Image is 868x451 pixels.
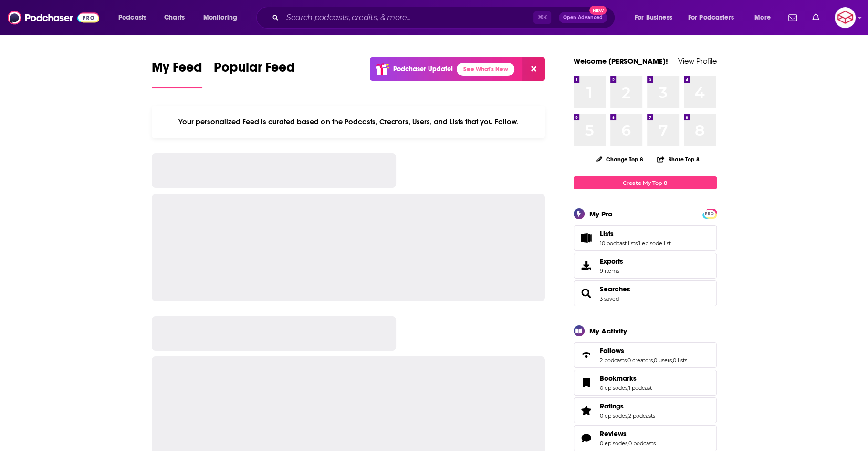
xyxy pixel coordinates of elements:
[627,385,628,391] span: ,
[574,342,717,368] span: Follows
[577,376,596,389] a: Bookmarks
[638,240,638,247] span: ,
[559,12,607,23] button: Open AdvancedNew
[457,63,514,76] a: See What's New
[574,397,717,423] span: Ratings
[8,9,99,27] img: Podchaser - Follow, Share and Rate Podcasts
[654,357,672,364] a: 0 users
[577,231,596,245] a: Lists
[203,11,237,24] span: Monitoring
[574,425,717,451] span: Reviews
[600,240,638,247] a: 10 podcast lists
[628,412,655,419] a: 2 podcasts
[600,374,652,383] a: Bookmarks
[600,402,655,410] a: Ratings
[628,385,652,391] a: 1 podcast
[214,59,295,88] a: Popular Feed
[574,56,668,65] a: Welcome [PERSON_NAME]!
[835,7,856,28] img: User Profile
[590,153,649,165] button: Change Top 8
[672,357,673,364] span: ,
[784,10,801,26] a: Show notifications dropdown
[574,280,717,306] span: Searches
[600,346,624,355] span: Follows
[627,440,628,447] span: ,
[657,150,700,169] button: Share Top 8
[748,10,783,25] button: open menu
[577,431,596,445] a: Reviews
[678,56,717,65] a: View Profile
[653,357,654,364] span: ,
[577,404,596,417] a: Ratings
[808,10,823,26] a: Show notifications dropdown
[754,11,771,24] span: More
[688,11,734,24] span: For Podcasters
[265,7,624,29] div: Search podcasts, credits, & more...
[589,209,613,218] div: My Pro
[574,370,717,396] span: Bookmarks
[118,11,146,24] span: Podcasts
[600,285,630,293] a: Searches
[152,59,202,81] span: My Feed
[393,65,453,73] p: Podchaser Update!
[600,402,624,410] span: Ratings
[600,430,656,438] a: Reviews
[600,229,671,238] a: Lists
[673,357,687,364] a: 0 lists
[638,240,671,247] a: 1 episode list
[577,259,596,272] span: Exports
[600,229,614,238] span: Lists
[574,176,717,189] a: Create My Top 8
[577,287,596,300] a: Searches
[600,295,619,302] a: 3 saved
[164,11,185,24] span: Charts
[628,440,656,447] a: 0 podcasts
[835,7,856,28] span: Logged in as callista
[574,253,717,279] a: Exports
[282,10,533,25] input: Search podcasts, credits, & more...
[600,412,627,419] a: 0 episodes
[682,10,748,25] button: open menu
[563,15,603,20] span: Open Advanced
[600,430,627,438] span: Reviews
[600,268,623,274] span: 9 items
[627,357,627,364] span: ,
[600,385,627,391] a: 0 episodes
[704,210,715,217] a: PRO
[214,59,295,81] span: Popular Feed
[152,106,545,138] div: Your personalized Feed is curated based on the Podcasts, Creators, Users, and Lists that you Follow.
[600,374,637,383] span: Bookmarks
[835,7,856,28] button: Show profile menu
[600,440,627,447] a: 0 episodes
[704,210,715,217] span: PRO
[600,357,627,364] a: 2 podcasts
[600,257,623,266] span: Exports
[533,11,551,24] span: ⌘ K
[574,225,717,251] span: Lists
[627,357,653,364] a: 0 creators
[628,10,684,25] button: open menu
[158,10,190,25] a: Charts
[112,10,159,25] button: open menu
[600,346,687,355] a: Follows
[627,412,628,419] span: ,
[589,326,627,335] div: My Activity
[577,348,596,362] a: Follows
[635,11,672,24] span: For Business
[152,59,202,88] a: My Feed
[197,10,250,25] button: open menu
[589,6,607,15] span: New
